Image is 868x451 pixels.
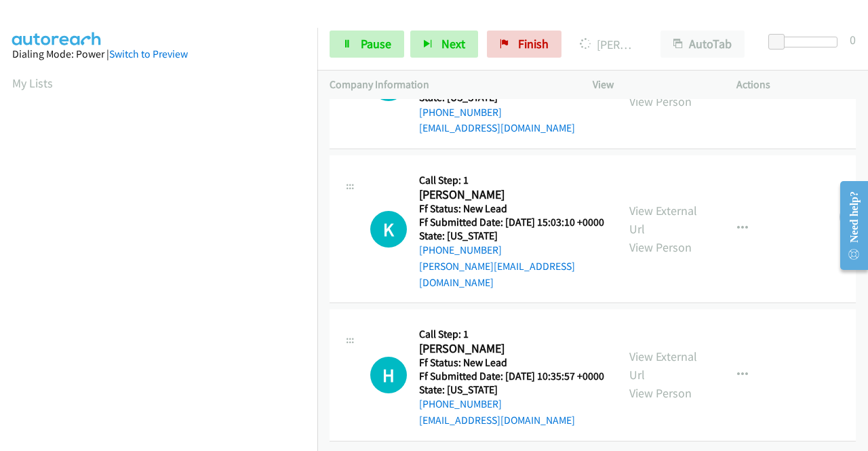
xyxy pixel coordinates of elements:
p: View [593,77,712,93]
a: [EMAIL_ADDRESS][DOMAIN_NAME] [419,414,575,427]
div: 0 [850,31,856,49]
a: View External Url [629,203,697,237]
h1: K [370,211,407,248]
p: Actions [736,77,856,93]
h2: [PERSON_NAME] [419,187,600,203]
a: [PHONE_NUMBER] [419,243,502,256]
h5: Call Step: 1 [419,174,605,187]
a: View Person [629,239,692,255]
a: Pause [330,31,404,58]
button: AutoTab [660,31,745,58]
p: [PERSON_NAME] [580,35,636,54]
span: Next [441,36,465,52]
h5: State: [US_STATE] [419,229,605,243]
div: Dialing Mode: Power | [12,46,305,62]
h5: Ff Submitted Date: [DATE] 15:03:10 +0000 [419,216,605,229]
div: Delay between calls (in seconds) [775,37,837,47]
a: Switch to Preview [109,47,188,60]
span: Finish [518,36,549,52]
a: [PHONE_NUMBER] [419,397,502,410]
a: [PERSON_NAME][EMAIL_ADDRESS][DOMAIN_NAME] [419,260,575,289]
h5: Ff Submitted Date: [DATE] 10:35:57 +0000 [419,370,604,383]
p: Company Information [330,77,568,93]
iframe: Resource Center [829,172,868,279]
h5: Ff Status: New Lead [419,356,604,370]
button: Next [410,31,478,58]
h2: [PERSON_NAME] [419,341,600,357]
h1: H [370,357,407,393]
a: [EMAIL_ADDRESS][DOMAIN_NAME] [419,121,575,134]
h5: Ff Status: New Lead [419,202,605,216]
div: The call is yet to be attempted [370,357,407,393]
a: View Person [629,385,692,401]
a: View External Url [629,349,697,383]
h5: Call Step: 1 [419,328,604,341]
div: The call is yet to be attempted [370,211,407,248]
span: Pause [361,36,391,52]
a: [PHONE_NUMBER] [419,106,502,119]
a: Finish [487,31,561,58]
h5: State: [US_STATE] [419,383,604,397]
a: My Lists [12,75,53,91]
a: View Person [629,94,692,109]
